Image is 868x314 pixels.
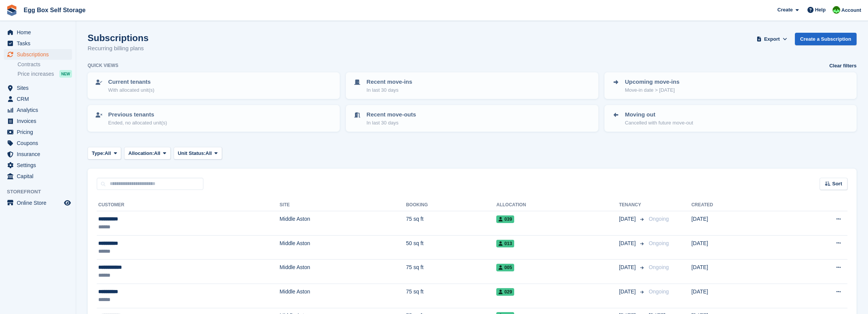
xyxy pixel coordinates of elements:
[755,33,789,45] button: Export
[18,61,72,68] a: Contracts
[124,147,171,159] button: Allocation: All
[88,147,121,159] button: Type: All
[108,78,154,86] p: Current tenants
[691,284,781,308] td: [DATE]
[59,70,72,78] div: NEW
[496,215,514,223] span: 039
[366,119,416,127] p: In last 30 days
[496,199,619,211] th: Allocation
[815,6,826,14] span: Help
[691,211,781,236] td: [DATE]
[4,27,72,38] a: menu
[625,86,679,94] p: Move-in date > [DATE]
[280,235,406,260] td: Middle Aston
[4,116,72,126] a: menu
[17,49,62,60] span: Subscriptions
[625,78,679,86] p: Upcoming move-ins
[7,188,76,196] span: Storefront
[795,33,857,45] a: Create a Subscription
[108,86,154,94] p: With allocated unit(s)
[605,73,856,98] a: Upcoming move-ins Move-in date > [DATE]
[63,198,72,207] a: Preview store
[97,199,280,211] th: Customer
[280,211,406,236] td: Middle Aston
[17,171,62,182] span: Capital
[619,239,637,247] span: [DATE]
[649,240,669,246] span: Ongoing
[17,198,62,208] span: Online Store
[496,264,514,271] span: 005
[178,150,206,157] span: Unit Status:
[17,105,62,115] span: Analytics
[691,235,781,260] td: [DATE]
[347,73,597,98] a: Recent move-ins In last 30 days
[691,199,781,211] th: Created
[4,138,72,148] a: menu
[17,38,62,49] span: Tasks
[206,150,212,157] span: All
[4,127,72,137] a: menu
[406,211,496,236] td: 75 sq ft
[17,27,62,38] span: Home
[496,240,514,247] span: 013
[619,199,646,211] th: Tenancy
[88,73,339,98] a: Current tenants With allocated unit(s)
[18,70,72,78] a: Price increases NEW
[833,6,840,14] img: Charles Sandy
[4,171,72,182] a: menu
[88,106,339,131] a: Previous tenants Ended, no allocated unit(s)
[17,116,62,126] span: Invoices
[4,83,72,93] a: menu
[17,83,62,93] span: Sites
[4,38,72,49] a: menu
[649,216,669,222] span: Ongoing
[625,119,693,127] p: Cancelled with future move-out
[4,198,72,208] a: menu
[366,78,412,86] p: Recent move-ins
[619,288,637,296] span: [DATE]
[108,119,167,127] p: Ended, no allocated unit(s)
[829,62,857,70] a: Clear filters
[691,260,781,284] td: [DATE]
[366,110,416,119] p: Recent move-outs
[605,106,856,131] a: Moving out Cancelled with future move-out
[174,147,222,159] button: Unit Status: All
[619,263,637,271] span: [DATE]
[88,33,149,43] h1: Subscriptions
[347,106,597,131] a: Recent move-outs In last 30 days
[280,199,406,211] th: Site
[280,260,406,284] td: Middle Aston
[21,4,89,16] a: Egg Box Self Storage
[280,284,406,308] td: Middle Aston
[406,235,496,260] td: 50 sq ft
[17,160,62,171] span: Settings
[17,149,62,159] span: Insurance
[4,94,72,104] a: menu
[17,127,62,137] span: Pricing
[108,110,167,119] p: Previous tenants
[832,180,842,188] span: Sort
[4,160,72,171] a: menu
[777,6,793,14] span: Create
[92,150,105,157] span: Type:
[619,215,637,223] span: [DATE]
[4,49,72,60] a: menu
[406,260,496,284] td: 75 sq ft
[406,284,496,308] td: 75 sq ft
[764,35,780,43] span: Export
[6,5,18,16] img: stora-icon-8386f47178a22dfd0bd8f6a31ec36ba5ce8667c1dd55bd0f319d3a0aa187defe.svg
[88,62,118,69] h6: Quick views
[841,6,861,14] span: Account
[17,94,62,104] span: CRM
[88,44,149,53] p: Recurring billing plans
[406,199,496,211] th: Booking
[649,288,669,295] span: Ongoing
[366,86,412,94] p: In last 30 days
[17,138,62,148] span: Coupons
[496,288,514,296] span: 029
[128,150,154,157] span: Allocation:
[4,149,72,159] a: menu
[649,264,669,270] span: Ongoing
[4,105,72,115] a: menu
[18,70,54,78] span: Price increases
